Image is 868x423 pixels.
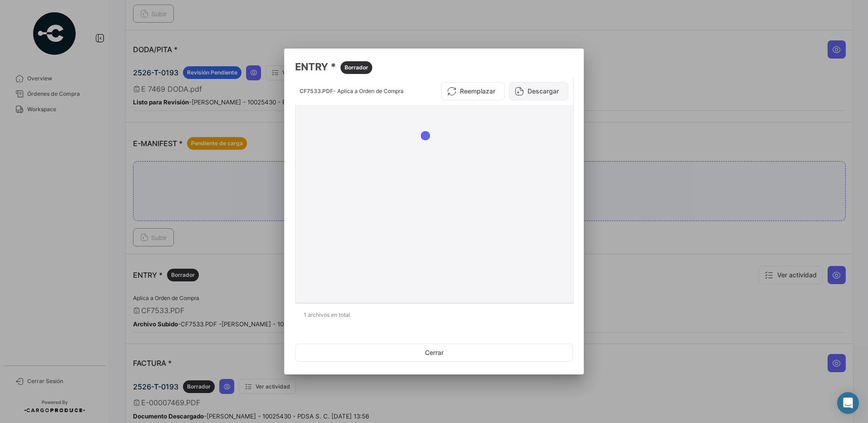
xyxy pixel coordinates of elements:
[300,88,333,94] span: CF7533.PDF
[295,59,573,74] h3: ENTRY *
[345,64,368,72] span: Borrador
[441,82,505,100] button: Reemplazar
[509,82,568,100] button: Descargar
[837,392,859,414] div: Abrir Intercom Messenger
[295,344,573,362] button: Cerrar
[333,88,404,94] span: - Aplica a Orden de Compra
[295,304,573,326] div: 1 archivos en total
